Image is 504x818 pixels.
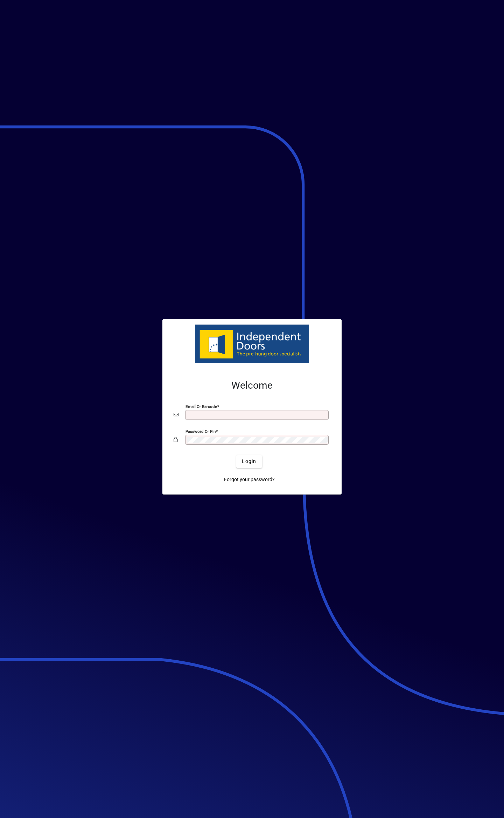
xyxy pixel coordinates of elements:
[221,473,278,486] a: Forgot your password?
[185,404,217,409] mat-label: Email or Barcode
[174,380,330,391] h2: Welcome
[224,476,275,483] span: Forgot your password?
[185,429,216,434] mat-label: Password or Pin
[242,458,256,465] span: Login
[236,455,262,468] button: Login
